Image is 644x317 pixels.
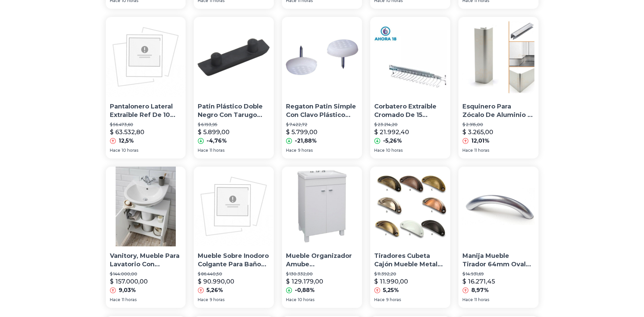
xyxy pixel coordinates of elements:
[286,102,358,119] p: Regaton Patin Simple Con Clavo Plástico Mueble X100und
[462,102,534,119] p: Esquinero Para Zócalo De Aluminio 10 Cm Mueble Cocina
[207,286,223,294] p: 5,26%
[462,277,495,286] p: $ 16.271,45
[370,17,450,97] img: Corbatero Extraible Cromado De 15 Perchas Mueble Fark
[286,122,358,127] p: $ 7.422,72
[194,167,274,308] a: Mueble Sobre Inodoro Colgante Para Baño Organizador BotiquinMueble Sobre Inodoro Colgante Para Ba...
[210,148,224,153] span: 11 horas
[194,17,274,158] a: Patin Plástico Doble Negro Con Tarugo Mueble X 100 UnidadesPatin Plástico Doble Negro Con Tarugo ...
[282,17,362,97] img: Regaton Patin Simple Con Clavo Plástico Mueble X100und
[286,271,358,277] p: $ 130.332,00
[282,167,362,308] a: Mueble Organizador Amube Alba Blanco 50cm C/bacha AcrílicaMueble Organizador Amube [PERSON_NAME] ...
[286,148,296,153] span: Hace
[198,252,270,269] p: Mueble Sobre Inodoro Colgante Para Baño Organizador Botiquin
[198,127,230,137] p: $ 5.899,00
[282,167,362,247] img: Mueble Organizador Amube Alba Blanco 50cm C/bacha Acrílica
[298,148,313,153] span: 9 horas
[374,297,385,302] span: Hace
[198,148,208,153] span: Hace
[198,271,270,277] p: $ 86.440,50
[383,137,402,145] p: -5,26%
[386,297,401,302] span: 9 horas
[374,252,446,269] p: Tiradores Cubeta Cajón Mueble Metal Todos Los Colores X 10 U
[106,17,186,97] img: Pantalonero Lateral Extraible Ref De 10 Perchas Mueble Fark
[458,17,539,158] a: Esquinero Para Zócalo De Aluminio 10 Cm Mueble CocinaEsquinero Para Zócalo De Aluminio 10 Cm Mueb...
[286,252,358,269] p: Mueble Organizador Amube [PERSON_NAME] 50cm C/bacha Acrílica
[458,167,539,247] img: Manija Mueble Tirador 64mm Oval Curva X 10 Unidades
[462,297,473,302] span: Hace
[374,148,385,153] span: Hace
[370,17,450,158] a: Corbatero Extraible Cromado De 15 Perchas Mueble FarkCorbatero Extraible Cromado De 15 Perchas Mu...
[286,127,317,137] p: $ 5.799,00
[471,286,489,294] p: 8,97%
[198,122,270,127] p: $ 6.193,95
[374,271,446,277] p: $ 11.392,20
[462,271,534,277] p: $ 14.931,69
[298,297,314,302] span: 10 horas
[198,297,208,302] span: Hace
[458,17,539,97] img: Esquinero Para Zócalo De Aluminio 10 Cm Mueble Cocina
[110,252,182,269] p: Vanitory, Mueble Para Lavatorio Con Pedestal
[374,102,446,119] p: Corbatero Extraible Cromado De 15 Perchas Mueble Fark
[110,122,182,127] p: $ 56.473,60
[474,148,489,153] span: 11 horas
[286,297,296,302] span: Hace
[198,102,270,119] p: Patin Plástico Doble Negro Con Tarugo Mueble X 100 Unidades
[210,297,224,302] span: 9 horas
[370,167,450,247] img: Tiradores Cubeta Cajón Mueble Metal Todos Los Colores X 10 U
[474,297,489,302] span: 11 horas
[119,137,134,145] p: 12,5%
[462,148,473,153] span: Hace
[295,286,315,294] p: -0,88%
[106,167,186,308] a: Vanitory, Mueble Para Lavatorio Con PedestalVanitory, Mueble Para Lavatorio Con Pedestal$ 144.000...
[282,17,362,158] a: Regaton Patin Simple Con Clavo Plástico Mueble X100und Regaton Patin Simple Con Clavo Plástico Mu...
[383,286,399,294] p: 5,25%
[110,148,120,153] span: Hace
[122,148,138,153] span: 10 horas
[374,127,409,137] p: $ 21.992,40
[462,252,534,269] p: Manija Mueble Tirador 64mm Oval Curva X 10 Unidades
[122,297,137,302] span: 11 horas
[458,167,539,308] a: Manija Mueble Tirador 64mm Oval Curva X 10 UnidadesManija Mueble Tirador 64mm Oval Curva X 10 Uni...
[110,127,144,137] p: $ 63.532,80
[374,277,408,286] p: $ 11.990,00
[462,127,493,137] p: $ 3.265,00
[207,137,227,145] p: -4,76%
[386,148,403,153] span: 10 horas
[471,137,490,145] p: 12,01%
[374,122,446,127] p: $ 23.214,20
[106,17,186,158] a: Pantalonero Lateral Extraible Ref De 10 Perchas Mueble FarkPantalonero Lateral Extraible Ref De 1...
[370,167,450,308] a: Tiradores Cubeta Cajón Mueble Metal Todos Los Colores X 10 UTiradores Cubeta Cajón Mueble Metal T...
[194,17,274,97] img: Patin Plástico Doble Negro Con Tarugo Mueble X 100 Unidades
[110,102,182,119] p: Pantalonero Lateral Extraible Ref De 10 Perchas Mueble Fark
[110,277,148,286] p: $ 157.000,00
[286,277,323,286] p: $ 129.179,00
[295,137,317,145] p: -21,88%
[110,271,182,277] p: $ 144.000,00
[194,167,274,247] img: Mueble Sobre Inodoro Colgante Para Baño Organizador Botiquin
[462,122,534,127] p: $ 2.915,00
[119,286,136,294] p: 9,03%
[198,277,234,286] p: $ 90.990,00
[106,167,186,247] img: Vanitory, Mueble Para Lavatorio Con Pedestal
[110,297,120,302] span: Hace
